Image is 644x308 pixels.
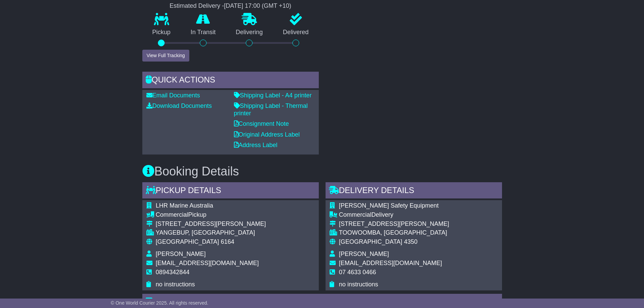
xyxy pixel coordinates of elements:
div: Pickup Details [142,182,319,200]
span: 4350 [404,238,418,245]
span: no instructions [339,281,378,288]
span: Commercial [156,211,188,218]
span: LHR Marine Australia [156,202,213,209]
div: [DATE] 17:00 (GMT +10) [224,2,291,10]
p: Delivering [226,29,273,36]
span: 6164 [221,238,234,245]
span: © One World Courier 2025. All rights reserved. [111,300,209,306]
span: 0894342844 [156,269,190,276]
span: 07 4633 0466 [339,269,376,276]
span: [PERSON_NAME] [156,251,206,257]
div: Quick Actions [142,72,319,90]
div: Estimated Delivery - [142,2,319,10]
div: YANGEBUP, [GEOGRAPHIC_DATA] [156,229,266,237]
span: [PERSON_NAME] Safety Equipment [339,202,439,209]
span: [EMAIL_ADDRESS][DOMAIN_NAME] [156,260,259,266]
button: View Full Tracking [142,50,189,62]
a: Address Label [234,142,278,148]
a: Download Documents [146,102,212,109]
h3: Booking Details [142,165,502,178]
span: [GEOGRAPHIC_DATA] [339,238,402,245]
div: Pickup [156,211,266,219]
div: Delivery [339,211,449,219]
div: Delivery Details [326,182,502,200]
a: Shipping Label - Thermal printer [234,102,308,117]
div: TOOWOOMBA, [GEOGRAPHIC_DATA] [339,229,449,237]
a: Email Documents [146,92,200,99]
div: [STREET_ADDRESS][PERSON_NAME] [156,220,266,228]
a: Shipping Label - A4 printer [234,92,312,99]
a: Original Address Label [234,131,300,138]
span: no instructions [156,281,195,288]
span: [GEOGRAPHIC_DATA] [156,238,219,245]
a: Consignment Note [234,120,289,127]
p: Pickup [142,29,181,36]
span: [EMAIL_ADDRESS][DOMAIN_NAME] [339,260,442,266]
p: In Transit [181,29,226,36]
span: Commercial [339,211,372,218]
div: [STREET_ADDRESS][PERSON_NAME] [339,220,449,228]
p: Delivered [273,29,319,36]
span: [PERSON_NAME] [339,251,389,257]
